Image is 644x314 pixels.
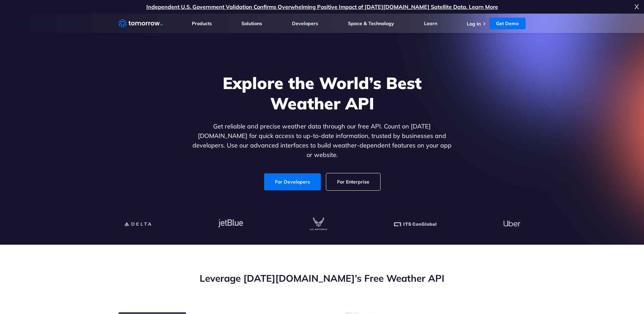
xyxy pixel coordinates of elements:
[424,20,437,27] a: Learn
[146,3,498,10] a: Independent U.S. Government Validation Confirms Overwhelming Positive Impact of [DATE][DOMAIN_NAM...
[292,20,318,27] a: Developers
[489,18,526,29] a: Get Demo
[192,20,212,27] a: Products
[326,173,380,190] a: For Enterprise
[241,20,262,27] a: Solutions
[118,272,526,285] h2: Leverage [DATE][DOMAIN_NAME]’s Free Weather API
[264,173,321,190] a: For Developers
[191,73,453,114] h1: Explore the World’s Best Weather API
[348,20,394,27] a: Space & Technology
[467,21,481,27] a: Log In
[118,18,163,29] a: Home link
[191,122,453,160] p: Get reliable and precise weather data through our free API. Count on [DATE][DOMAIN_NAME] for quic...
